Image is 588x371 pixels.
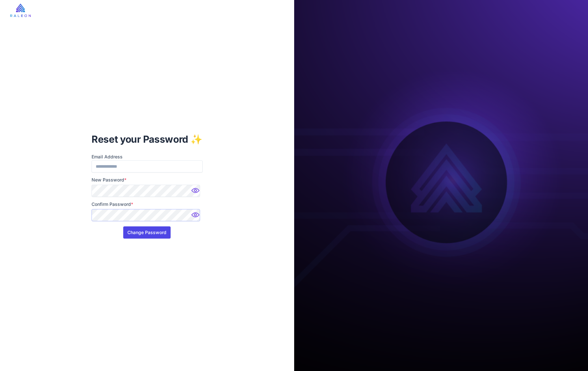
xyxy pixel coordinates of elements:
[123,226,171,239] button: Change Password
[190,186,203,199] img: Password hidden
[92,133,203,146] h1: Reset your Password ✨
[92,201,203,208] label: Confirm Password
[190,210,203,223] img: Password hidden
[10,4,31,17] img: raleon-logo-whitebg.9aac0268.jpg
[92,176,203,183] label: New Password
[92,153,203,160] label: Email Address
